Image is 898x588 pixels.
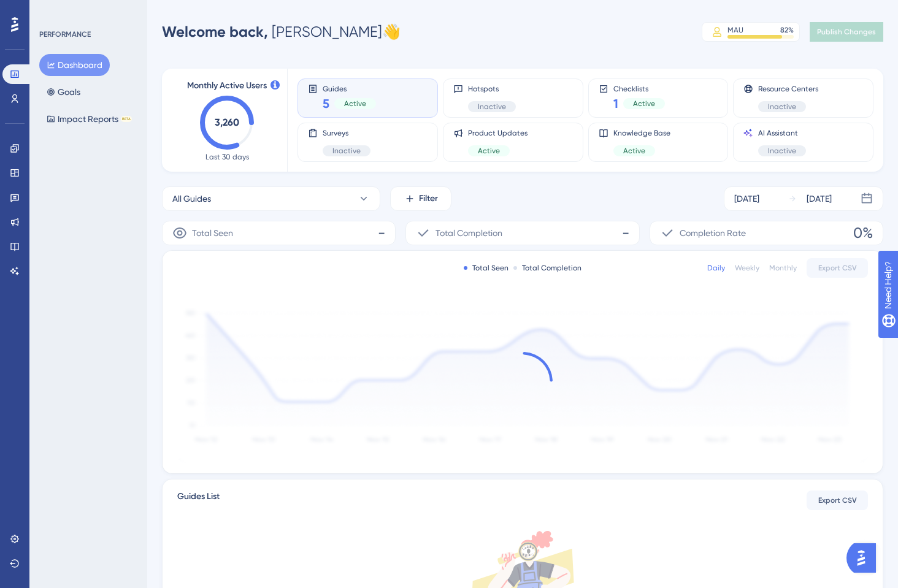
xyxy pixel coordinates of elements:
[121,116,132,122] div: BETA
[707,263,725,273] div: Daily
[846,540,883,576] iframe: UserGuiding AI Assistant Launcher
[344,99,366,109] span: Active
[39,54,110,76] button: Dashboard
[29,3,77,18] span: Need Help?
[769,263,797,273] div: Monthly
[513,263,581,273] div: Total Completion
[39,108,139,130] button: Impact ReportsBETA
[172,191,211,206] span: All Guides
[817,27,876,37] span: Publish Changes
[622,223,629,243] span: -
[807,491,868,510] button: Export CSV
[39,29,91,39] div: PERFORMANCE
[758,128,806,138] span: AI Assistant
[478,146,500,156] span: Active
[734,191,759,206] div: [DATE]
[468,84,516,94] span: Hotspots
[727,25,743,35] div: MAU
[758,84,818,94] span: Resource Centers
[464,263,508,273] div: Total Seen
[205,152,249,162] span: Last 30 days
[436,226,502,240] span: Total Completion
[780,25,794,35] div: 82 %
[853,223,873,243] span: 0%
[807,258,868,278] button: Export CSV
[818,263,857,273] span: Export CSV
[468,128,528,138] span: Product Updates
[768,146,796,156] span: Inactive
[818,495,857,505] span: Export CSV
[177,489,220,511] span: Guides List
[613,84,665,93] span: Checklists
[478,102,506,112] span: Inactive
[390,186,451,211] button: Filter
[735,263,759,273] div: Weekly
[623,146,645,156] span: Active
[332,146,361,156] span: Inactive
[613,95,618,112] span: 1
[323,84,376,93] span: Guides
[187,78,267,93] span: Monthly Active Users
[807,191,832,206] div: [DATE]
[162,22,401,42] div: [PERSON_NAME] 👋
[39,81,88,103] button: Goals
[215,116,239,128] text: 3,260
[633,99,655,109] span: Active
[162,23,268,40] span: Welcome back,
[810,22,883,42] button: Publish Changes
[323,128,370,138] span: Surveys
[192,226,233,240] span: Total Seen
[378,223,385,243] span: -
[680,226,746,240] span: Completion Rate
[768,102,796,112] span: Inactive
[162,186,380,211] button: All Guides
[613,128,670,138] span: Knowledge Base
[323,95,329,112] span: 5
[419,191,438,206] span: Filter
